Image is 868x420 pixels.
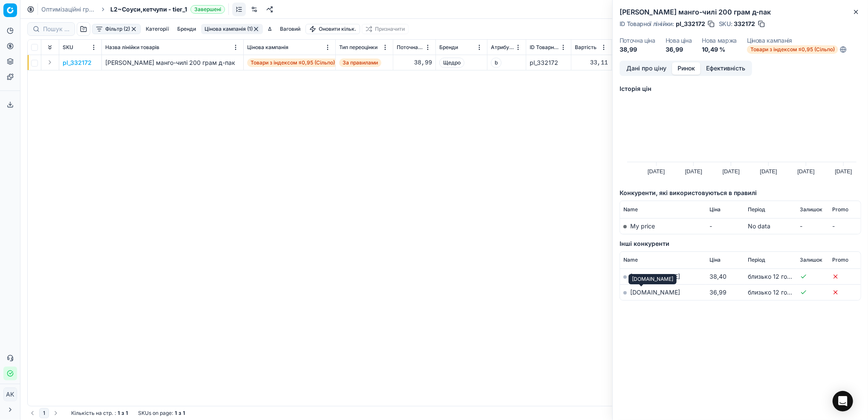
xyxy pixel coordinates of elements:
h2: [PERSON_NAME] манго-чилі 200 грам д-пак [620,7,861,17]
button: Категорії [142,24,172,34]
span: 38,40 [709,273,727,280]
strong: з [179,410,181,417]
span: Цінова кампанія [247,44,288,51]
button: Go to next page [51,408,61,418]
input: Пошук по SKU або назві [43,25,69,33]
button: Фільтр (2) [92,24,141,34]
span: Щедро [439,58,464,68]
span: ID Товарної лінійки : [620,21,674,27]
span: близько 12 годин тому [748,289,814,296]
span: Період [748,206,765,213]
span: 36,99 [709,289,727,296]
span: Залишок [800,206,823,213]
strong: 1 [118,410,120,417]
nav: pagination [27,408,61,418]
span: 332172 [734,20,756,28]
button: Δ [265,24,275,34]
span: Період [748,257,765,263]
a: [DOMAIN_NAME] [630,273,680,280]
span: Promo [832,206,848,213]
strong: 1 [175,410,177,417]
div: 38,99 [397,58,432,67]
strong: 1 [183,410,185,417]
dt: Нова ціна [666,38,692,44]
a: [DOMAIN_NAME] [630,289,680,296]
dd: 10,49 % [702,45,737,54]
span: Кількість на стр. [71,410,113,417]
span: Товари з індексом ≤0,95 (Сільпо) [247,58,338,67]
td: - [797,218,829,234]
div: [DOMAIN_NAME] [629,274,677,284]
dt: Цінова кампанія [747,38,847,44]
text: [DATE] [798,168,815,175]
span: Бренди [439,44,458,51]
h5: Конкуренти, які використовуються в правилі [620,189,861,197]
span: pl_332172 [676,20,705,28]
span: b [491,58,502,68]
span: L2~Соуси,кетчупи - tier_1 [110,5,187,14]
span: За правилами [339,58,381,67]
span: близько 12 годин тому [748,273,814,280]
text: [DATE] [760,168,777,175]
span: ID Товарної лінійки [530,44,559,51]
button: Expand all [45,42,55,52]
button: Дані про ціну [621,62,672,75]
button: AK [3,388,17,401]
span: AK [4,388,17,401]
td: - [706,218,744,234]
span: Promo [832,257,848,263]
h5: Інші конкуренти [620,239,861,248]
span: Поточна ціна [397,44,424,51]
div: pl_332172 [530,58,568,67]
span: Назва лінійки товарів [105,44,159,51]
span: Name [623,206,638,213]
button: Цінова кампанія (1) [201,24,263,34]
td: No data [744,218,797,234]
div: [PERSON_NAME] манго-чилі 200 грам д-пак [105,58,240,67]
span: SKU : [719,21,732,27]
text: [DATE] [723,168,740,175]
span: Атрибут товару [491,44,514,51]
span: Залишок [800,257,823,263]
td: - [829,218,861,234]
button: 1 [39,408,49,418]
dd: 36,99 [666,45,692,54]
button: Ваговий [277,24,304,34]
span: SKU [63,44,73,51]
text: [DATE] [648,168,665,175]
button: Призначити [362,24,409,34]
button: Бренди [174,24,199,34]
div: : [71,410,128,417]
button: Ринок [672,62,701,75]
div: 33,11 [575,58,608,67]
span: Товари з індексом ≤0,95 (Сільпо) [747,45,838,54]
span: My price [630,222,655,230]
button: Ефективність [701,62,751,75]
dt: Нова маржа [702,38,737,44]
span: Name [623,257,638,263]
span: Тип переоцінки [339,44,378,51]
span: SKUs on page : [138,410,173,417]
button: Оновити кільк. [306,24,360,34]
strong: з [121,410,124,417]
span: Вартість [575,44,597,51]
span: L2~Соуси,кетчупи - tier_1Завершені [110,5,225,14]
dd: 38,99 [620,45,655,54]
span: Ціна [709,257,721,263]
dt: Поточна ціна [620,38,655,44]
a: Оптимізаційні групи [41,5,96,14]
span: Завершені [190,5,225,14]
text: [DATE] [685,168,702,175]
div: Open Intercom Messenger [833,391,853,411]
button: Go to previous page [27,408,37,418]
span: Ціна [709,206,721,213]
h5: Історія цін [620,85,861,93]
nav: breadcrumb [41,5,225,14]
text: [DATE] [835,168,852,175]
button: pl_332172 [63,58,92,67]
button: Expand [45,57,55,67]
strong: 1 [126,410,128,417]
